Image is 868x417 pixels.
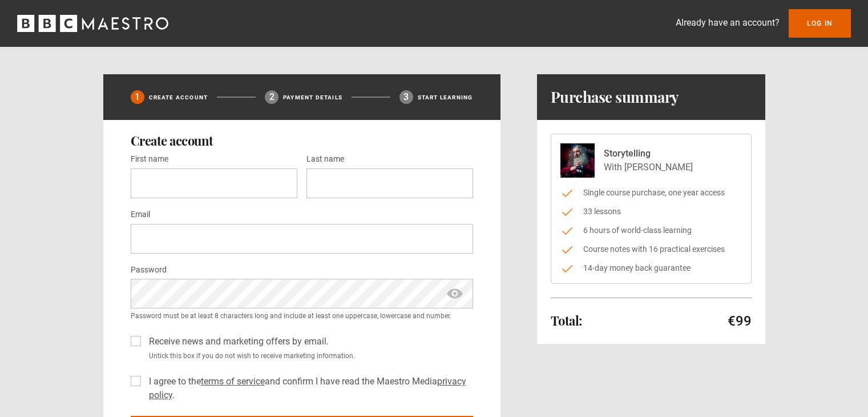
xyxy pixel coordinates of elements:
[131,263,167,277] label: Password
[306,153,344,166] label: Last name
[131,153,168,166] label: First name
[149,93,208,102] p: Create Account
[551,314,582,327] h2: Total:
[560,224,742,236] li: 6 hours of world-class learning
[789,9,851,38] a: Log In
[201,376,265,387] a: terms of service
[265,90,278,104] div: 2
[131,134,473,147] h2: Create account
[131,90,144,104] div: 1
[144,351,473,361] small: Untick this box if you do not wish to receive marketing information.
[144,375,473,402] label: I agree to the and confirm I have read the Maestro Media .
[17,15,168,32] svg: BBC Maestro
[676,16,780,30] p: Already have an account?
[446,279,464,308] span: show password
[131,208,150,222] label: Email
[604,161,693,174] p: With [PERSON_NAME]
[399,90,413,104] div: 3
[604,147,693,161] p: Storytelling
[283,93,342,102] p: Payment details
[560,243,742,255] li: Course notes with 16 practical exercises
[560,187,742,199] li: Single course purchase, one year access
[144,335,329,348] label: Receive news and marketing offers by email.
[560,262,742,274] li: 14-day money back guarantee
[551,88,679,106] h1: Purchase summary
[131,311,473,321] small: Password must be at least 8 characters long and include at least one uppercase, lowercase and num...
[418,93,473,102] p: Start learning
[560,206,742,218] li: 33 lessons
[728,312,752,330] p: €99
